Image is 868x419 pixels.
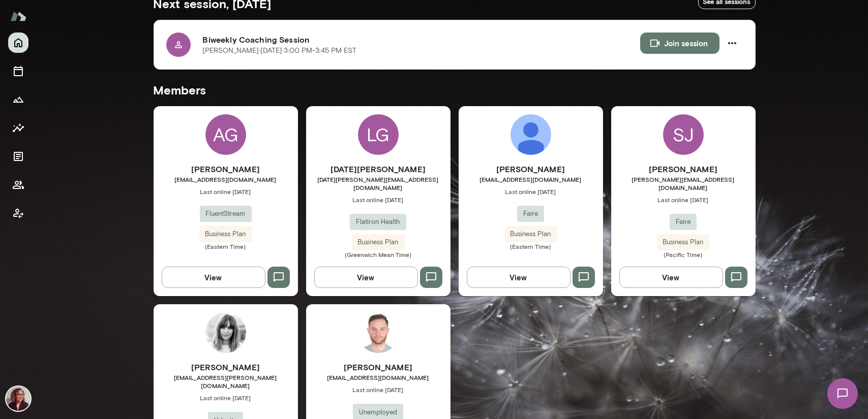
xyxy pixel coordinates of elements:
[358,312,399,353] img: Tomas Guevara
[467,267,571,288] button: View
[8,33,28,53] button: Home
[306,175,451,191] span: [DATE][PERSON_NAME][EMAIL_ADDRESS][DOMAIN_NAME]
[8,175,28,195] button: Members
[306,163,451,175] h6: [DATE][PERSON_NAME]
[8,203,28,223] button: Client app
[611,250,756,259] span: (Pacific Time)
[640,33,720,54] button: Join session
[306,385,451,394] span: Last online [DATE]
[611,196,756,204] span: Last online [DATE]
[306,361,451,373] h6: [PERSON_NAME]
[306,373,451,381] span: [EMAIL_ADDRESS][DOMAIN_NAME]
[358,114,399,155] div: LG
[205,114,246,155] div: AG
[154,242,298,250] span: (Eastern Time)
[517,209,544,219] span: Faire
[8,61,28,81] button: Sessions
[663,114,704,155] div: SJ
[8,89,28,110] button: Growth Plan
[154,361,298,373] h6: [PERSON_NAME]
[8,146,28,167] button: Documents
[350,217,406,227] span: Flatiron Health
[154,187,298,196] span: Last online [DATE]
[314,267,418,288] button: View
[205,312,246,353] img: Yasmine Nassar
[611,175,756,191] span: [PERSON_NAME][EMAIL_ADDRESS][DOMAIN_NAME]
[199,229,252,239] span: Business Plan
[154,394,298,402] span: Last online [DATE]
[10,7,26,26] img: Mento
[459,175,603,183] span: [EMAIL_ADDRESS][DOMAIN_NAME]
[619,267,723,288] button: View
[459,187,603,196] span: Last online [DATE]
[154,82,756,98] h5: Members
[670,217,697,227] span: Faire
[154,373,298,390] span: [EMAIL_ADDRESS][PERSON_NAME][DOMAIN_NAME]
[154,175,298,183] span: [EMAIL_ADDRESS][DOMAIN_NAME]
[504,229,557,239] span: Business Plan
[154,163,298,175] h6: [PERSON_NAME]
[511,114,551,155] img: Ling Zeng
[203,34,640,46] h6: Biweekly Coaching Session
[459,163,603,175] h6: [PERSON_NAME]
[306,196,451,204] span: Last online [DATE]
[657,237,710,247] span: Business Plan
[8,118,28,138] button: Insights
[306,250,451,259] span: (Greenwich Mean Time)
[352,237,405,247] span: Business Plan
[353,407,403,417] span: Unemployed
[611,163,756,175] h6: [PERSON_NAME]
[162,267,265,288] button: View
[200,209,252,219] span: FluentStream
[203,46,357,56] p: [PERSON_NAME] · [DATE] · 3:00 PM-3:45 PM EST
[6,386,31,411] img: Safaa Khairalla
[459,242,603,250] span: (Eastern Time)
